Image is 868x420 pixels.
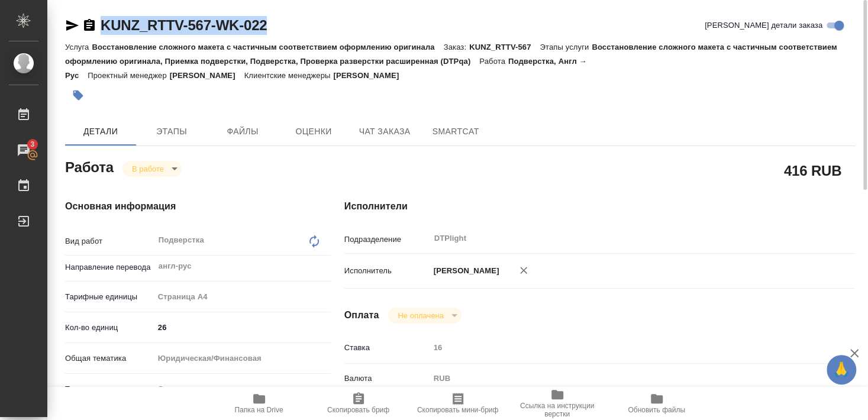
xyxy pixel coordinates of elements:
[65,353,154,364] p: Общая тематика
[479,57,508,66] p: Работа
[540,43,592,51] p: Этапы услуги
[417,406,498,414] span: Скопировать мини-бриф
[3,135,44,165] a: 3
[65,18,79,33] button: Скопировать ссылку для ЯМессенджера
[388,308,461,324] div: В работе
[65,261,154,273] p: Направление перевода
[92,43,443,51] p: Восстановление сложного макета с частичным соответствием оформлению оригинала
[444,43,469,51] p: Заказ:
[344,199,855,214] h4: Исполнители
[154,348,331,369] div: Юридическая/Финансовая
[427,124,484,139] span: SmartCat
[511,257,537,283] button: Удалить исполнителя
[143,124,200,139] span: Этапы
[65,291,154,303] p: Тарифные единицы
[628,406,685,414] span: Обновить файлы
[356,124,413,139] span: Чат заказа
[285,124,342,139] span: Оценки
[65,383,154,395] p: Тематика
[122,161,182,177] div: В работе
[244,71,334,80] p: Клиентские менеджеры
[344,234,430,245] p: Подразделение
[408,387,508,420] button: Скопировать мини-бриф
[344,265,430,277] p: Исполнитель
[65,43,92,51] p: Услуга
[430,339,812,356] input: Пустое поле
[831,357,851,382] span: 🙏
[65,235,154,247] p: Вид работ
[430,369,812,389] div: RUB
[65,322,154,334] p: Кол-во единиц
[344,373,430,385] p: Валюта
[705,20,822,31] span: [PERSON_NAME] детали заказа
[394,311,447,321] button: Не оплачена
[154,287,331,307] div: Страница А4
[515,402,600,418] span: Ссылка на инструкции верстки
[235,406,283,414] span: Папка на Drive
[82,18,96,33] button: Скопировать ссылку
[309,387,408,420] button: Скопировать бриф
[101,17,267,33] a: KUNZ_RTTV-567-WK-022
[128,164,167,174] button: В работе
[214,124,271,139] span: Файлы
[469,43,540,51] p: KUNZ_RTTV-567
[65,199,297,214] h4: Основная информация
[170,71,244,80] p: [PERSON_NAME]
[333,71,408,80] p: [PERSON_NAME]
[607,387,706,420] button: Обновить файлы
[154,379,331,399] div: Счета, акты, чеки, командировочные и таможенные документы
[65,156,114,177] h2: Работа
[154,319,331,336] input: ✎ Введи что-нибудь
[344,342,430,354] p: Ставка
[508,387,607,420] button: Ссылка на инструкции верстки
[344,308,379,322] h4: Оплата
[827,355,856,385] button: 🙏
[23,138,41,150] span: 3
[327,406,389,414] span: Скопировать бриф
[430,265,499,277] p: [PERSON_NAME]
[72,124,129,139] span: Детали
[209,387,309,420] button: Папка на Drive
[784,160,841,180] h2: 416 RUB
[65,82,91,108] button: Добавить тэг
[88,71,169,80] p: Проектный менеджер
